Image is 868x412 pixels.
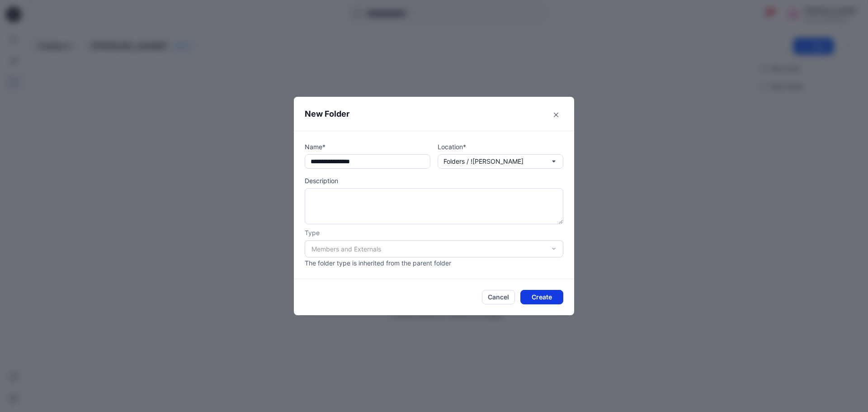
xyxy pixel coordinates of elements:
[305,142,430,152] p: Name*
[438,154,563,169] button: Folders / ![PERSON_NAME]
[549,108,563,122] button: Close
[305,228,563,237] p: Type
[305,176,563,185] p: Description
[482,290,515,304] button: Cancel
[305,258,563,268] p: The folder type is inherited from the parent folder
[520,290,563,304] button: Create
[438,142,563,152] p: Location*
[443,156,524,166] p: Folders / ![PERSON_NAME]
[294,97,574,131] header: New Folder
